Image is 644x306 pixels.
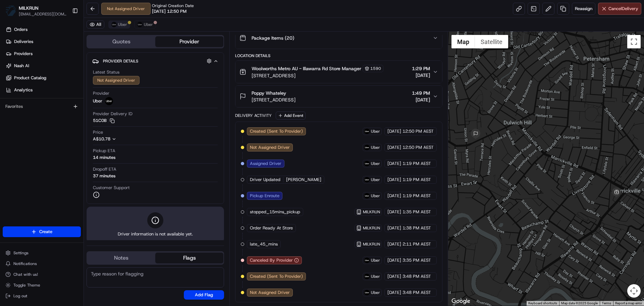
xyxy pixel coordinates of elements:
[371,290,380,295] span: Uber
[364,290,370,295] img: uber-new-logo.jpeg
[402,161,431,167] span: 1:19 PM AEST
[93,69,119,75] span: Latest Status
[402,193,431,199] span: 1:19 PM AEST
[608,6,638,12] span: Cancel Delivery
[575,6,592,12] span: Reassign
[402,177,431,183] span: 1:19 PM AEST
[387,193,401,199] span: [DATE]
[364,145,370,150] img: uber-new-logo.jpeg
[528,301,557,306] button: Keyboard shortcuts
[364,129,370,134] img: uber-new-logo.jpeg
[235,61,442,83] button: Woolworths Metro AU - Illawarra Rd Store Manager1590[STREET_ADDRESS]1:29 PM[DATE]
[627,284,641,298] button: Map camera controls
[93,155,115,161] div: 14 minutes
[13,250,29,256] span: Settings
[250,225,293,231] span: Order Ready At Store
[475,35,508,48] button: Show satellite imagery
[627,35,641,48] button: Toggle fullscreen view
[371,193,380,199] span: Uber
[402,225,431,231] span: 1:38 PM AEST
[371,129,380,134] span: Uber
[13,261,37,266] span: Notifications
[118,22,127,27] span: Uber
[250,290,290,296] span: Not Assigned Driver
[134,20,156,29] button: Uber
[356,209,380,215] button: MILKRUN
[14,75,46,81] span: Product Catalog
[14,27,28,33] span: Orders
[387,177,401,183] span: [DATE]
[39,229,52,235] span: Create
[387,209,401,215] span: [DATE]
[152,3,194,8] span: Original Creation Date
[3,36,84,47] a: Deliveries
[3,85,84,95] a: Analytics
[412,65,430,72] span: 1:29 PM
[370,66,381,71] span: 1590
[3,280,81,290] button: Toggle Theme
[19,11,67,17] button: [EMAIL_ADDRESS][DOMAIN_NAME]
[14,39,33,45] span: Deliveries
[3,3,69,19] button: MILKRUNMILKRUN[EMAIL_ADDRESS][DOMAIN_NAME]
[250,193,279,199] span: Pickup Enroute
[19,5,39,11] button: MILKRUN
[402,257,431,263] span: 3:35 PM AEST
[235,113,272,118] div: Delivery Activity
[3,291,81,301] button: Log out
[250,273,303,279] span: Created (Sent To Provider)
[387,144,401,150] span: [DATE]
[387,225,401,231] span: [DATE]
[363,242,380,247] span: MILKRUN
[3,101,81,112] div: Favorites
[371,145,380,150] span: Uber
[602,301,611,305] a: Terms
[93,90,109,96] span: Provider
[252,65,361,72] span: Woolworths Metro AU - Illawarra Rd Store Manager
[3,248,81,258] button: Settings
[235,27,442,49] button: Package Items (20)
[412,96,430,103] span: [DATE]
[93,173,115,179] div: 37 minutes
[13,282,40,288] span: Toggle Theme
[137,22,143,27] img: uber-new-logo.jpeg
[5,5,16,16] img: MILKRUN
[250,241,278,247] span: late_45_mins
[364,258,370,263] img: uber-new-logo.jpeg
[13,293,27,299] span: Log out
[93,148,115,154] span: Pickup ETA
[14,51,33,57] span: Providers
[371,258,380,263] span: Uber
[250,144,290,150] span: Not Assigned Driver
[235,53,442,58] div: Location Details
[276,112,306,120] button: Add Event
[387,161,401,167] span: [DATE]
[250,209,300,215] span: stopped_15mins_pickup
[364,193,370,199] img: uber-new-logo.jpeg
[3,48,84,59] a: Providers
[387,257,401,263] span: [DATE]
[252,72,383,79] span: [STREET_ADDRESS]
[364,177,370,182] img: uber-new-logo.jpeg
[87,253,155,263] button: Notes
[111,22,117,27] img: uber-new-logo.jpeg
[387,273,401,279] span: [DATE]
[155,36,223,47] button: Provider
[615,301,642,305] a: Report a map error
[118,231,193,237] span: Driver information is not available yet.
[252,96,296,103] span: [STREET_ADDRESS]
[87,36,155,47] button: Quotes
[250,257,293,263] span: Canceled By Provider
[3,259,81,268] button: Notifications
[252,35,294,41] span: Package Items ( 20 )
[93,98,102,104] span: Uber
[235,86,442,107] button: Poppy Whateley[STREET_ADDRESS]1:49 PM[DATE]
[402,241,431,247] span: 2:11 PM AEST
[402,209,431,215] span: 1:35 PM AEST
[155,253,223,263] button: Flags
[3,226,81,237] button: Create
[103,58,138,64] span: Provider Details
[286,177,321,183] span: [PERSON_NAME]
[14,63,29,69] span: Nash AI
[92,55,218,67] button: Provider Details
